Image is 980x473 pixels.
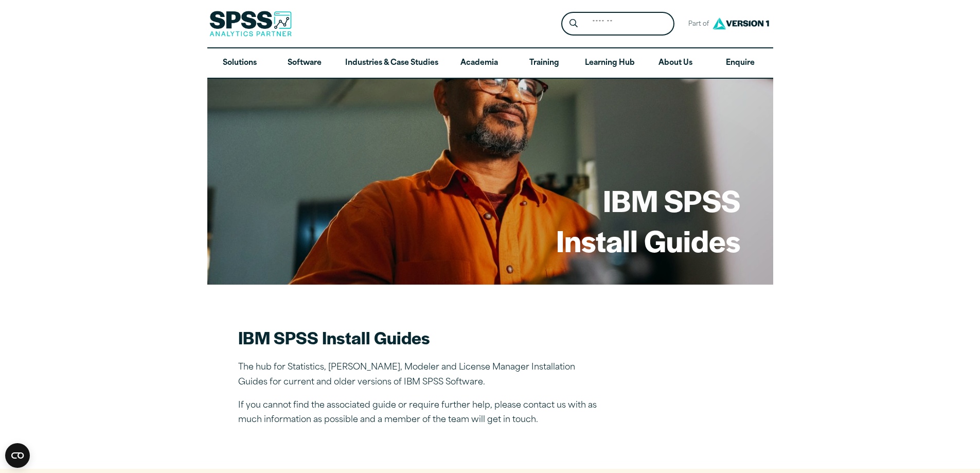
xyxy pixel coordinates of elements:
[561,12,674,36] form: Site Header Search Form
[238,360,598,390] p: The hub for Statistics, [PERSON_NAME], Modeler and License Manager Installation Guides for curren...
[272,48,337,78] a: Software
[337,48,447,78] a: Industries & Case Studies
[708,48,773,78] a: Enquire
[5,443,30,468] button: Open CMP widget
[577,48,643,78] a: Learning Hub
[207,48,773,78] nav: Desktop version of site main menu
[238,398,598,428] p: If you cannot find the associated guide or require further help, please contact us with as much i...
[564,14,583,33] button: Search magnifying glass icon
[643,48,708,78] a: About Us
[207,48,272,78] a: Solutions
[209,11,292,37] img: SPSS Analytics Partner
[569,19,578,28] svg: Search magnifying glass icon
[710,14,772,33] img: Version1 Logo
[447,48,511,78] a: Academia
[683,17,710,32] span: Part of
[556,180,740,260] h1: IBM SPSS Install Guides
[238,326,598,349] h2: IBM SPSS Install Guides
[511,48,576,78] a: Training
